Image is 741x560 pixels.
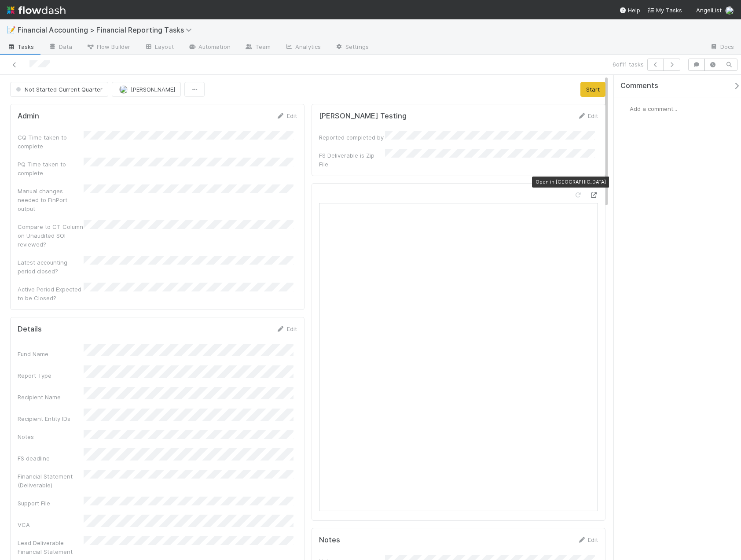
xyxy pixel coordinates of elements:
[18,472,84,490] div: Financial Statement (Deliverable)
[18,160,84,177] div: PQ Time taken to complete
[112,82,181,97] button: [PERSON_NAME]
[18,187,84,213] div: Manual changes needed to FinPort output
[18,133,84,151] div: CQ Time taken to complete
[18,222,84,249] div: Compare to CT Column on Unaudited SOI reviewed?
[18,285,84,302] div: Active Period Expected to be Closed?
[577,536,598,543] a: Edit
[328,41,376,55] a: Settings
[319,112,407,121] h5: [PERSON_NAME] Testing
[319,133,385,142] div: Reported completed by
[630,105,677,112] span: Add a comment...
[278,41,328,55] a: Analytics
[619,6,640,15] div: Help
[7,3,66,18] img: logo-inverted-e16ddd16eac7371096b0.svg
[119,85,128,94] img: avatar_b6a6ccf4-6160-40f7-90da-56c3221167ae.png
[18,432,84,441] div: Notes
[647,6,682,15] a: My Tasks
[14,86,103,93] span: Not Started Current Quarter
[18,26,196,34] span: Financial Accounting > Financial Reporting Tasks
[79,41,137,55] a: Flow Builder
[580,82,605,97] button: Start
[621,104,630,113] img: avatar_c0d2ec3f-77e2-40ea-8107-ee7bdb5edede.png
[319,536,340,545] h5: Notes
[18,538,84,556] div: Lead Deliverable Financial Statement
[577,112,598,119] a: Edit
[18,520,84,529] div: VCA
[131,86,175,93] span: [PERSON_NAME]
[319,151,385,169] div: FS Deliverable is Zip File
[7,42,34,51] span: Tasks
[18,112,39,121] h5: Admin
[18,258,84,276] div: Latest accounting period closed?
[18,499,84,508] div: Support File
[276,112,297,119] a: Edit
[18,371,84,380] div: Report Type
[703,41,741,55] a: Docs
[7,26,16,33] span: 📝
[10,82,108,97] button: Not Started Current Quarter
[696,7,722,14] span: AngelList
[276,325,297,332] a: Edit
[647,7,682,14] span: My Tasks
[18,454,84,463] div: FS deadline
[620,81,658,90] span: Comments
[86,42,130,51] span: Flow Builder
[18,414,84,423] div: Recipient Entity IDs
[238,41,278,55] a: Team
[41,41,79,55] a: Data
[613,60,644,69] span: 6 of 11 tasks
[18,325,42,334] h5: Details
[18,350,84,358] div: Fund Name
[137,41,181,55] a: Layout
[725,6,734,15] img: avatar_c0d2ec3f-77e2-40ea-8107-ee7bdb5edede.png
[18,393,84,402] div: Recipient Name
[181,41,238,55] a: Automation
